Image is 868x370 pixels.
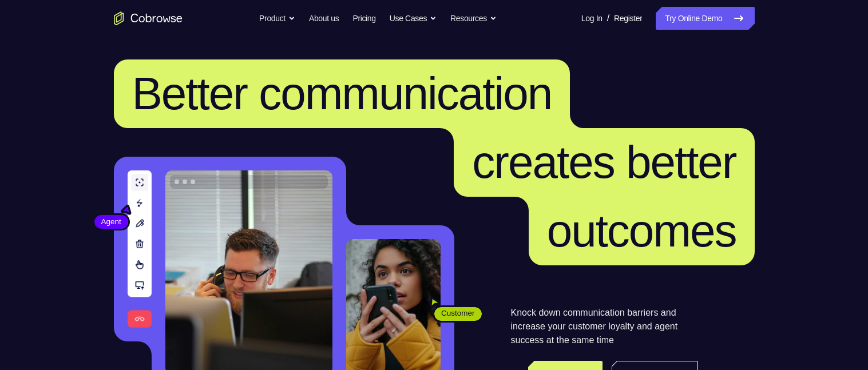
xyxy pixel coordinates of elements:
span: / [607,11,609,25]
button: Use Cases [390,7,437,30]
a: Pricing [352,7,375,30]
button: Product [259,7,295,30]
a: Try Online Demo [656,7,754,30]
p: Knock down communication barriers and increase your customer loyalty and agent success at the sam... [511,306,698,347]
a: Register [614,7,642,30]
span: creates better [472,137,736,188]
button: Resources [450,7,497,30]
a: Log In [581,7,603,30]
span: outcomes [547,205,736,256]
span: Better communication [132,68,552,119]
a: Go to the home page [114,11,183,25]
a: About us [309,7,339,30]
